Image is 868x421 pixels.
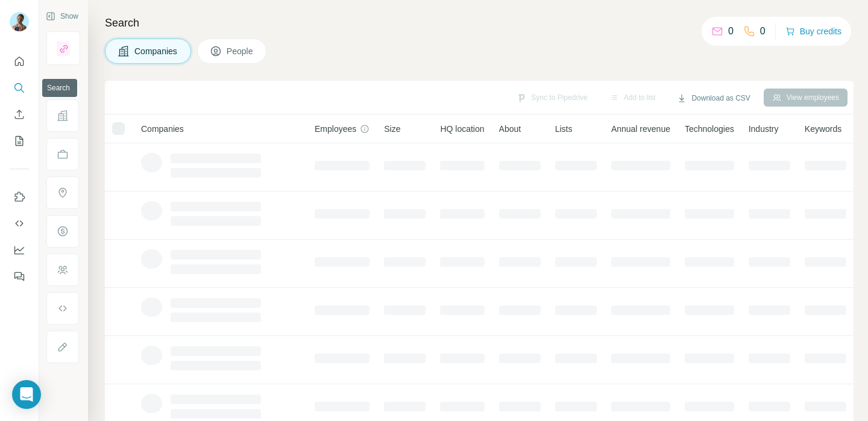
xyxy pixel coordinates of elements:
span: Companies [134,45,178,57]
span: Annual revenue [611,123,670,135]
button: My lists [10,130,29,152]
span: Size [384,123,400,135]
button: Feedback [10,266,29,287]
span: Employees [315,123,356,135]
button: Dashboard [10,239,29,261]
button: Buy credits [785,23,841,40]
button: Search [10,77,29,99]
button: Show [37,7,87,25]
button: Download as CSV [668,89,758,107]
p: 0 [728,24,734,39]
span: Keywords [805,123,841,135]
div: Open Intercom Messenger [12,380,41,409]
p: 0 [760,24,766,39]
img: Avatar [10,12,29,31]
span: Companies [141,123,184,135]
button: Quick start [10,51,29,72]
span: Technologies [685,123,734,135]
h4: Search [105,14,854,31]
button: Use Surfe on LinkedIn [10,186,29,208]
button: Use Surfe API [10,213,29,234]
span: Lists [555,123,573,135]
span: People [227,45,254,57]
button: Enrich CSV [10,104,29,125]
span: HQ location [440,123,484,135]
span: Industry [749,123,779,135]
span: About [499,123,521,135]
